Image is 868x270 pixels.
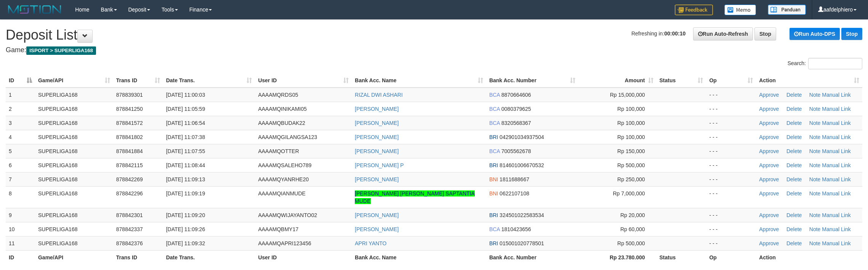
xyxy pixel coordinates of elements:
span: [DATE] 11:09:19 [166,190,205,197]
a: Approve [759,176,779,182]
span: AAAAMQYANRHE20 [258,176,309,182]
span: Rp 100,000 [617,134,645,140]
td: SUPERLIGA168 [35,144,113,158]
th: Trans ID [113,250,163,264]
span: Copy 1810423656 to clipboard [501,226,531,232]
span: BRI [489,212,498,218]
th: User ID: activate to sort column ascending [255,73,352,88]
a: Note [809,148,821,154]
span: AAAAMQSALEHO789 [258,162,311,168]
span: [DATE] 11:07:38 [166,134,205,140]
a: [PERSON_NAME] [355,212,399,218]
span: [DATE] 11:08:44 [166,162,205,168]
th: Trans ID: activate to sort column ascending [113,73,163,88]
span: [DATE] 11:00:03 [166,92,205,98]
a: Approve [759,190,779,197]
a: Run Auto-DPS [790,28,840,40]
td: - - - [706,172,756,186]
a: Note [809,212,821,218]
td: SUPERLIGA168 [35,88,113,102]
span: Rp 150,000 [617,148,645,154]
a: Manual Link [822,162,851,168]
span: BNI [489,190,498,197]
a: Note [809,190,821,197]
a: [PERSON_NAME] [355,226,399,232]
td: - - - [706,208,756,222]
a: [PERSON_NAME] [355,176,399,182]
th: Action: activate to sort column ascending [756,73,862,88]
td: - - - [706,130,756,144]
span: Rp 500,000 [617,162,645,168]
span: AAAAMQAPRI123456 [258,240,311,246]
td: - - - [706,88,756,102]
td: - - - [706,186,756,208]
span: BNI [489,176,498,182]
span: Copy 0080379625 to clipboard [501,106,531,112]
a: Stop [754,27,776,40]
span: AAAAMQWIJAYANTO02 [258,212,317,218]
a: Delete [786,106,802,112]
th: Date Trans.: activate to sort column ascending [163,73,255,88]
a: Delete [786,190,802,197]
span: ISPORT > SUPERLIGA168 [26,46,96,55]
a: Note [809,240,821,246]
a: Approve [759,120,779,126]
td: 4 [6,130,35,144]
span: AAAAMQOTTER [258,148,299,154]
span: AAAAMQGILANGSA123 [258,134,317,140]
img: MOTION_logo.png [6,4,64,15]
th: ID [6,250,35,264]
td: SUPERLIGA168 [35,186,113,208]
span: Rp 20,000 [620,212,645,218]
span: 878842301 [116,212,143,218]
span: Copy 042901034937504 to clipboard [500,134,544,140]
a: Approve [759,240,779,246]
span: Rp 100,000 [617,120,645,126]
span: Rp 500,000 [617,240,645,246]
a: Approve [759,226,779,232]
a: Manual Link [822,92,851,98]
th: ID: activate to sort column descending [6,73,35,88]
a: Run Auto-Refresh [693,27,753,40]
a: Stop [841,28,862,40]
img: Button%20Memo.svg [724,5,756,15]
td: 11 [6,236,35,250]
th: Game/API [35,250,113,264]
span: AAAAMQBMY17 [258,226,298,232]
span: [DATE] 11:09:20 [166,212,205,218]
span: BCA [489,120,500,126]
td: - - - [706,222,756,236]
td: SUPERLIGA168 [35,102,113,116]
span: Copy 0622107108 to clipboard [500,190,529,197]
a: Manual Link [822,148,851,154]
td: 6 [6,158,35,172]
th: Game/API: activate to sort column ascending [35,73,113,88]
a: Manual Link [822,240,851,246]
th: Bank Acc. Name [352,250,486,264]
span: Copy 015001020778501 to clipboard [500,240,544,246]
a: Note [809,176,821,182]
span: Rp 250,000 [617,176,645,182]
span: 878841572 [116,120,143,126]
span: Copy 8870664606 to clipboard [501,92,531,98]
span: AAAAMQINIKAMI05 [258,106,307,112]
td: - - - [706,236,756,250]
td: SUPERLIGA168 [35,236,113,250]
span: 878842376 [116,240,143,246]
span: 878841802 [116,134,143,140]
td: 5 [6,144,35,158]
input: Search: [808,58,862,69]
span: 878839301 [116,92,143,98]
a: Note [809,134,821,140]
span: [DATE] 11:09:13 [166,176,205,182]
span: BCA [489,226,500,232]
a: Manual Link [822,106,851,112]
span: AAAAMQIANMUDE [258,190,305,197]
a: Note [809,162,821,168]
a: Manual Link [822,190,851,197]
a: [PERSON_NAME] [355,106,399,112]
a: [PERSON_NAME] P [355,162,404,168]
span: Copy 814601006670532 to clipboard [500,162,544,168]
span: [DATE] 11:06:54 [166,120,205,126]
span: Copy 1811688667 to clipboard [500,176,529,182]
